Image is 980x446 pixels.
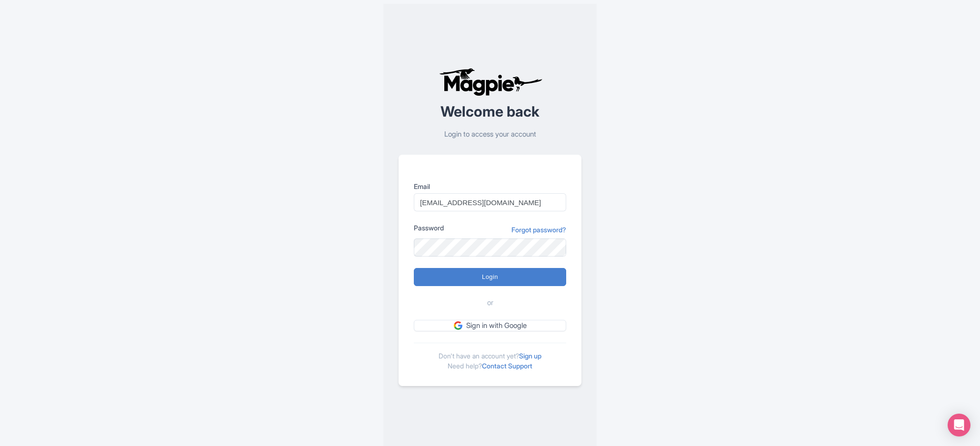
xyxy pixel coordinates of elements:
p: Login to access your account [399,129,581,140]
a: Forgot password? [511,225,566,235]
img: logo-ab69f6fb50320c5b225c76a69d11143b.png [437,68,544,96]
label: Email [414,181,566,191]
input: you@example.com [414,193,566,211]
div: Don't have an account yet? Need help? [414,343,566,371]
div: Open Intercom Messenger [948,414,970,436]
a: Sign up [519,352,541,360]
span: or [487,297,493,308]
label: Password [414,223,444,233]
h2: Welcome back [399,104,581,119]
input: Login [414,268,566,286]
a: Contact Support [482,362,532,370]
img: google.svg [454,321,462,330]
a: Sign in with Google [414,320,566,332]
